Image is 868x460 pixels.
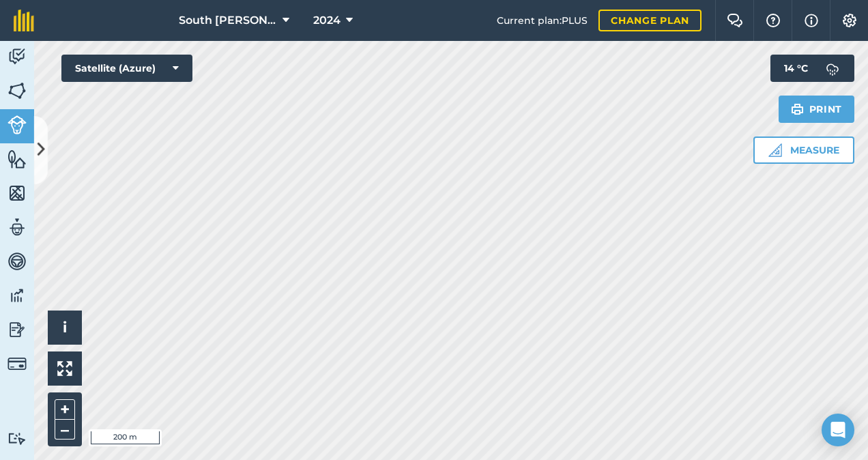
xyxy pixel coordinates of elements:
span: South [PERSON_NAME] [179,12,277,29]
img: svg+xml;base64,PD94bWwgdmVyc2lvbj0iMS4wIiBlbmNvZGluZz0idXRmLTgiPz4KPCEtLSBHZW5lcmF0b3I6IEFkb2JlIE... [8,285,27,306]
img: A cog icon [841,14,858,27]
button: Measure [753,136,854,164]
img: svg+xml;base64,PD94bWwgdmVyc2lvbj0iMS4wIiBlbmNvZGluZz0idXRmLTgiPz4KPCEtLSBHZW5lcmF0b3I6IEFkb2JlIE... [8,46,27,67]
img: svg+xml;base64,PHN2ZyB4bWxucz0iaHR0cDovL3d3dy53My5vcmcvMjAwMC9zdmciIHdpZHRoPSI1NiIgaGVpZ2h0PSI2MC... [8,149,27,169]
img: svg+xml;base64,PHN2ZyB4bWxucz0iaHR0cDovL3d3dy53My5vcmcvMjAwMC9zdmciIHdpZHRoPSIxNyIgaGVpZ2h0PSIxNy... [805,12,818,29]
div: Open Intercom Messenger [822,414,854,446]
a: Change plan [598,10,701,31]
img: svg+xml;base64,PD94bWwgdmVyc2lvbj0iMS4wIiBlbmNvZGluZz0idXRmLTgiPz4KPCEtLSBHZW5lcmF0b3I6IEFkb2JlIE... [8,217,27,238]
span: 2024 [313,12,341,29]
img: svg+xml;base64,PD94bWwgdmVyc2lvbj0iMS4wIiBlbmNvZGluZz0idXRmLTgiPz4KPCEtLSBHZW5lcmF0b3I6IEFkb2JlIE... [8,251,27,272]
img: svg+xml;base64,PD94bWwgdmVyc2lvbj0iMS4wIiBlbmNvZGluZz0idXRmLTgiPz4KPCEtLSBHZW5lcmF0b3I6IEFkb2JlIE... [8,432,27,445]
span: Current plan : PLUS [497,13,588,28]
span: i [63,319,67,336]
button: Satellite (Azure) [61,55,192,82]
img: Ruler icon [768,143,782,157]
img: fieldmargin Logo [14,10,34,31]
img: A question mark icon [765,14,781,27]
img: svg+xml;base64,PHN2ZyB4bWxucz0iaHR0cDovL3d3dy53My5vcmcvMjAwMC9zdmciIHdpZHRoPSI1NiIgaGVpZ2h0PSI2MC... [8,183,27,203]
img: Four arrows, one pointing top left, one top right, one bottom right and the last bottom left [57,361,72,376]
button: + [55,399,75,420]
button: – [55,420,75,440]
img: svg+xml;base64,PHN2ZyB4bWxucz0iaHR0cDovL3d3dy53My5vcmcvMjAwMC9zdmciIHdpZHRoPSI1NiIgaGVpZ2h0PSI2MC... [8,81,27,101]
img: svg+xml;base64,PD94bWwgdmVyc2lvbj0iMS4wIiBlbmNvZGluZz0idXRmLTgiPz4KPCEtLSBHZW5lcmF0b3I6IEFkb2JlIE... [8,354,27,373]
img: svg+xml;base64,PD94bWwgdmVyc2lvbj0iMS4wIiBlbmNvZGluZz0idXRmLTgiPz4KPCEtLSBHZW5lcmF0b3I6IEFkb2JlIE... [8,115,27,134]
img: svg+xml;base64,PD94bWwgdmVyc2lvbj0iMS4wIiBlbmNvZGluZz0idXRmLTgiPz4KPCEtLSBHZW5lcmF0b3I6IEFkb2JlIE... [819,55,846,82]
img: Two speech bubbles overlapping with the left bubble in the forefront [727,14,743,27]
button: Print [779,96,855,123]
img: svg+xml;base64,PD94bWwgdmVyc2lvbj0iMS4wIiBlbmNvZGluZz0idXRmLTgiPz4KPCEtLSBHZW5lcmF0b3I6IEFkb2JlIE... [8,319,27,340]
img: svg+xml;base64,PHN2ZyB4bWxucz0iaHR0cDovL3d3dy53My5vcmcvMjAwMC9zdmciIHdpZHRoPSIxOSIgaGVpZ2h0PSIyNC... [791,101,804,117]
button: 14 °C [770,55,854,82]
button: i [48,311,82,345]
span: 14 ° C [784,55,808,82]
